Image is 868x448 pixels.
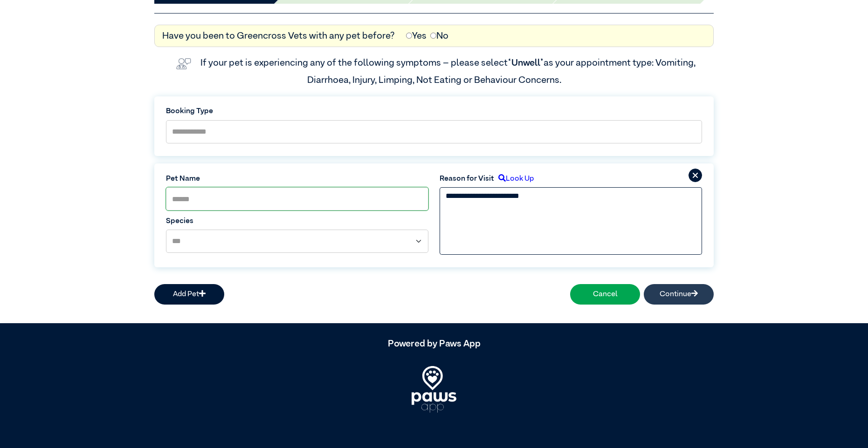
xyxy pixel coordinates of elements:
[162,29,395,43] label: Have you been to Greencross Vets with any pet before?
[406,33,412,39] input: Yes
[570,284,640,305] button: Cancel
[154,284,224,305] button: Add Pet
[440,173,494,184] label: Reason for Visit
[494,173,534,184] label: Look Up
[166,216,428,227] label: Species
[154,338,714,349] h5: Powered by Paws App
[166,173,428,184] label: Pet Name
[644,284,714,305] button: Continue
[508,58,544,68] span: “Unwell”
[172,54,195,73] img: vet
[406,29,427,43] label: Yes
[430,33,436,39] input: No
[430,29,448,43] label: No
[166,106,702,117] label: Booking Type
[412,366,456,413] img: PawsApp
[200,58,697,84] label: If your pet is experiencing any of the following symptoms – please select as your appointment typ...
